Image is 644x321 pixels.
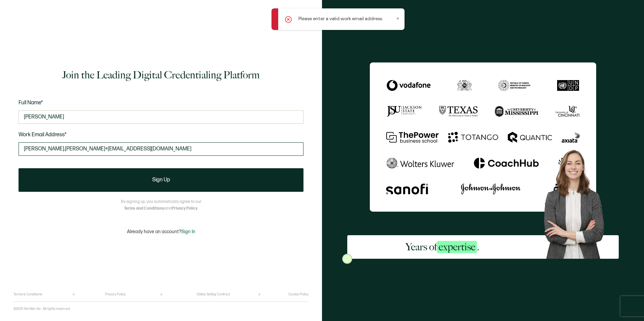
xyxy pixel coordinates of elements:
img: Sertifier Signup - Years of <span class="strong-h">expertise</span>. [370,62,596,211]
button: Sign Up [19,168,303,192]
p: Please enter a valid work email address. [298,15,383,22]
a: Cookie Policy [288,292,309,296]
span: expertise [437,241,477,253]
a: Online Selling Contract [197,292,230,296]
a: Terms and Conditions [124,206,165,211]
span: Full Name* [19,100,43,106]
a: Privacy Policy [172,206,197,211]
img: Sertifier Signup [342,254,352,264]
a: Privacy Policy [105,292,126,296]
h1: Join the Leading Digital Credentialing Platform [62,68,260,82]
span: Sign In [181,229,195,235]
input: Jane Doe [19,110,303,124]
p: By signing up, you automatically agree to our and . [121,199,201,212]
p: ©2025 Sertifier Inc.. All rights reserved. [13,307,71,311]
a: Terms & Conditions [13,292,42,296]
img: Sertifier Signup - Years of <span class="strong-h">expertise</span>. Hero [537,144,619,259]
span: Work Email Address* [19,132,67,138]
span: Sign Up [152,177,170,183]
input: Enter your work email address [19,142,303,156]
h2: Years of . [406,240,479,254]
p: Already have an account? [127,229,195,235]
